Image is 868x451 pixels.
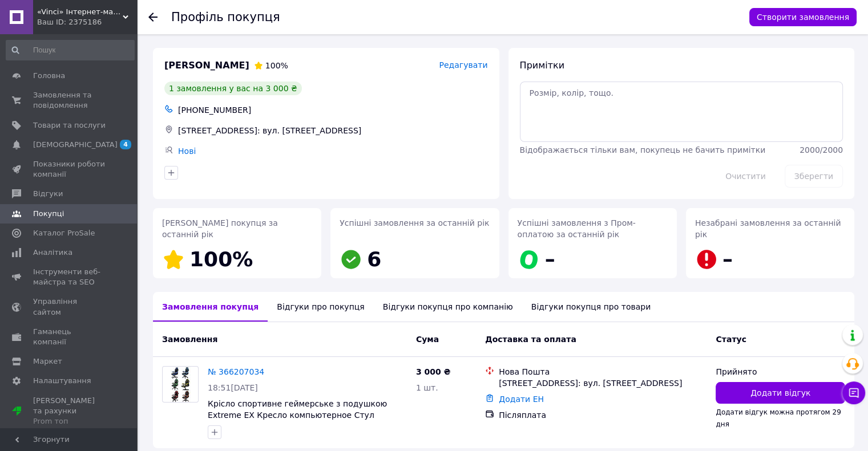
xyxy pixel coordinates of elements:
[178,147,196,156] a: Нові
[33,71,65,81] span: Головна
[367,247,381,271] span: 6
[716,408,841,428] span: Додати відгук можна протягом 29 дня
[170,367,190,402] img: Фото товару
[485,335,576,344] span: Доставка та оплата
[33,209,64,219] span: Покупці
[33,327,106,347] span: Гаманець компанії
[520,60,564,71] span: Примітки
[716,382,845,404] button: Додати відгук
[33,296,106,317] span: Управління сайтом
[800,145,843,155] span: 2000 / 2000
[499,377,706,389] div: [STREET_ADDRESS]: вул. [STREET_ADDRESS]
[33,90,106,111] span: Замовлення та повідомлення
[416,335,439,344] span: Cума
[842,381,865,404] button: Чат з покупцем
[162,335,217,344] span: Замовлення
[716,366,845,377] div: Прийнято
[171,10,280,24] h1: Профіль покупця
[33,120,106,131] span: Товари та послуги
[189,247,253,271] span: 100%
[33,140,118,150] span: [DEMOGRAPHIC_DATA]
[499,409,706,421] div: Післяплата
[750,387,810,399] span: Додати відгук
[416,367,451,376] span: 3 000 ₴
[162,366,199,403] a: Фото товару
[208,367,264,376] a: № 366207034
[518,218,636,239] span: Успішні замовлення з Пром-оплатою за останній рік
[33,159,106,180] span: Показники роботи компанії
[6,40,135,60] input: Пошук
[499,366,706,377] div: Нова Пошта
[522,292,660,322] div: Відгуки покупця про товари
[722,247,733,271] span: –
[37,7,123,17] span: «Vinci» Інтернет-магазин
[33,189,63,199] span: Відгуки
[268,292,373,322] div: Відгуки про покупця
[33,356,62,367] span: Маркет
[208,399,387,431] a: Крісло спортивне геймерське з подушкою Extreme EX Кресло компьютерное Стул Геймерское кресло Спор...
[340,218,489,227] span: Успішні замовлення за останній рік
[33,376,91,386] span: Налаштування
[33,396,106,427] span: [PERSON_NAME] та рахунки
[164,59,249,72] span: [PERSON_NAME]
[695,218,841,239] span: Незабрані замовлення за останній рік
[176,123,490,139] div: [STREET_ADDRESS]: вул. [STREET_ADDRESS]
[33,247,72,258] span: Аналітика
[439,60,487,70] span: Редагувати
[499,395,544,404] a: Додати ЕН
[33,416,106,426] div: Prom топ
[265,61,288,70] span: 100%
[749,8,857,26] button: Створити замовлення
[176,102,490,118] div: [PHONE_NUMBER]
[164,82,302,95] div: 1 замовлення у вас на 3 000 ₴
[37,17,137,27] div: Ваш ID: 2375186
[716,335,746,344] span: Статус
[374,292,522,322] div: Відгуки покупця про компанію
[162,218,278,239] span: [PERSON_NAME] покупця за останній рік
[520,145,766,155] span: Відображається тільки вам, покупець не бачить примітки
[153,292,268,322] div: Замовлення покупця
[545,247,555,271] span: –
[33,228,95,238] span: Каталог ProSale
[33,267,106,287] span: Інструменти веб-майстра та SEO
[120,140,131,149] span: 4
[416,383,438,392] span: 1 шт.
[148,11,158,23] div: Повернутися назад
[208,383,258,392] span: 18:51[DATE]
